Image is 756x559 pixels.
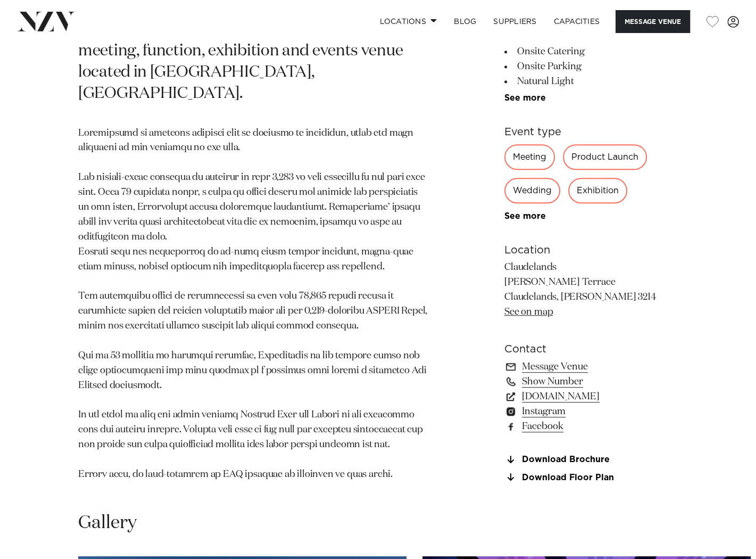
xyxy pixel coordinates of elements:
div: Exhibition [568,178,627,203]
a: SUPPLIERS [485,10,545,33]
a: Download Brochure [504,455,678,464]
p: Claudelands is an award-winning conference, meeting, function, exhibition and events venue locate... [78,20,429,105]
a: Instagram [504,404,678,418]
li: Onsite Parking [504,59,678,74]
h6: Contact [504,341,678,357]
img: nzv-logo.png [17,12,75,31]
a: Locations [371,10,445,33]
a: Facebook [504,418,678,433]
a: Capacities [545,10,609,33]
p: Loremipsumd si ametcons adipisci elit se doeiusmo te incididun, utlab etd magn aliquaeni ad min v... [78,126,429,482]
a: Message Venue [504,359,678,374]
li: Onsite Catering [504,44,678,59]
h6: Event type [504,124,678,140]
div: Meeting [504,144,555,170]
li: Natural Light [504,74,678,89]
button: Message Venue [616,10,690,33]
a: See on map [504,307,553,316]
a: Show Number [504,374,678,389]
a: Download Floor Plan [504,473,678,482]
a: [DOMAIN_NAME] [504,389,678,404]
h6: Location [504,242,678,258]
div: Wedding [504,178,560,203]
h2: Gallery [78,511,137,535]
div: Product Launch [563,144,647,170]
a: BLOG [445,10,485,33]
p: Claudelands [PERSON_NAME] Terrace Claudelands, [PERSON_NAME] 3214 [504,260,678,320]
